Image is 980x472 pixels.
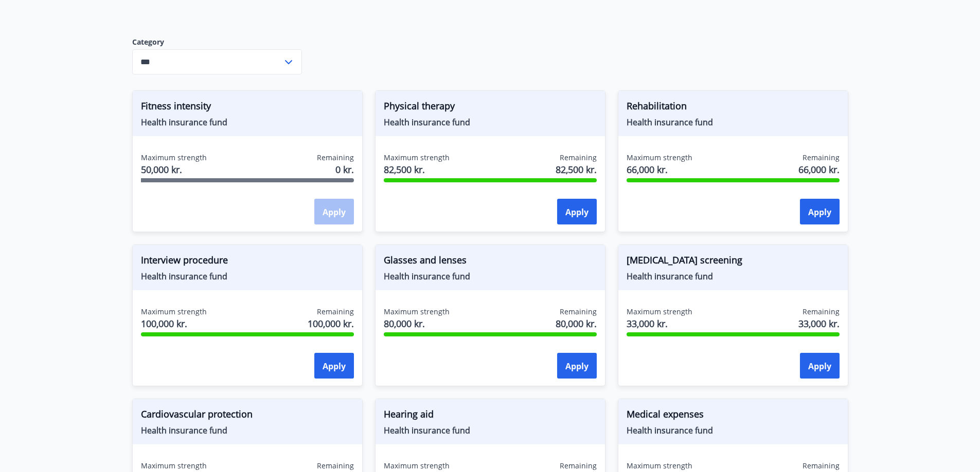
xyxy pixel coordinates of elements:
font: Remaining [560,307,597,316]
font: Maximum strength [384,307,450,316]
font: 82,500 kr. [556,163,597,176]
font: 80,000 kr. [384,317,425,330]
font: 100,000 kr. [308,317,354,330]
font: 80,000 kr. [556,317,597,330]
font: Apply [565,206,589,218]
button: Apply [314,353,354,379]
font: Remaining [317,153,354,162]
font: Remaining [803,307,840,316]
font: Apply [808,206,831,218]
font: Maximum strength [627,153,692,162]
font: 50,000 kr. [141,163,182,176]
font: Health insurance fund [141,117,227,128]
font: Remaining [317,461,354,470]
font: 33,000 kr. [798,317,840,330]
button: Apply [800,353,840,379]
button: Apply [800,199,840,224]
font: Health insurance fund [627,271,713,282]
font: Fitness intensity [141,100,211,112]
font: Glasses and lenses [384,254,467,266]
font: 33,000 kr. [627,317,668,330]
font: Maximum strength [384,461,450,470]
font: Maximum strength [141,461,207,470]
font: Apply [565,361,589,372]
font: Health insurance fund [627,117,713,128]
font: Medical expenses [627,408,704,420]
font: 82,500 kr. [384,163,425,176]
font: Interview procedure [141,254,228,266]
font: Health insurance fund [384,117,470,128]
font: 0 kr. [335,163,354,176]
font: Health insurance fund [141,271,227,282]
font: Cardiovascular protection [141,408,253,420]
font: Rehabilitation [627,100,687,112]
font: Hearing aid [384,408,434,420]
font: Maximum strength [141,307,207,316]
font: 66,000 kr. [627,163,668,176]
font: Maximum strength [627,461,692,470]
button: Apply [557,199,597,224]
font: Physical therapy [384,100,455,112]
font: Remaining [803,153,840,162]
font: Health insurance fund [384,425,470,436]
font: Remaining [317,307,354,316]
font: Maximum strength [141,153,207,162]
button: Apply [557,353,597,379]
font: Apply [323,361,346,372]
font: Health insurance fund [627,425,713,436]
font: Health insurance fund [384,271,470,282]
font: Health insurance fund [141,425,227,436]
font: 100,000 kr. [141,317,187,330]
font: Category [132,37,164,47]
font: 66,000 kr. [798,163,840,176]
font: Remaining [803,461,840,470]
font: [MEDICAL_DATA] screening [627,254,742,266]
font: Maximum strength [627,307,692,316]
font: Maximum strength [384,153,450,162]
font: Remaining [560,461,597,470]
font: Remaining [560,153,597,162]
font: Apply [808,361,831,372]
